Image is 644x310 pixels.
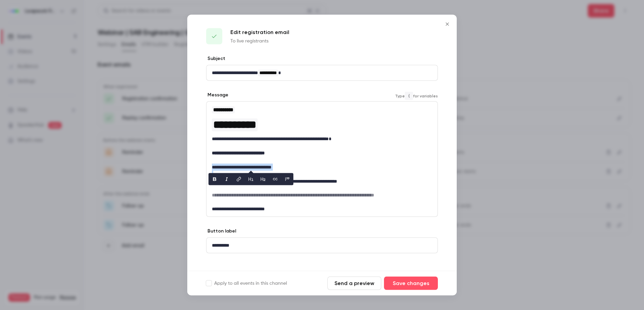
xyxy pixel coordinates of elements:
[230,38,289,44] p: To live registrants
[384,277,438,290] button: Save changes
[230,28,289,36] p: Edit registration email
[206,228,236,235] label: Button label
[206,55,225,62] label: Subject
[206,102,438,217] div: editor
[327,277,381,290] button: Send a preview
[233,174,244,185] button: link
[395,92,438,100] span: Type for variables
[441,18,454,31] button: Close
[206,92,228,98] label: Message
[206,280,287,287] label: Apply to all events in this channel
[405,92,413,100] code: {
[206,65,438,81] div: editor
[221,174,232,185] button: italic
[209,174,220,185] button: bold
[206,238,438,253] div: editor
[282,174,293,185] button: blockquote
